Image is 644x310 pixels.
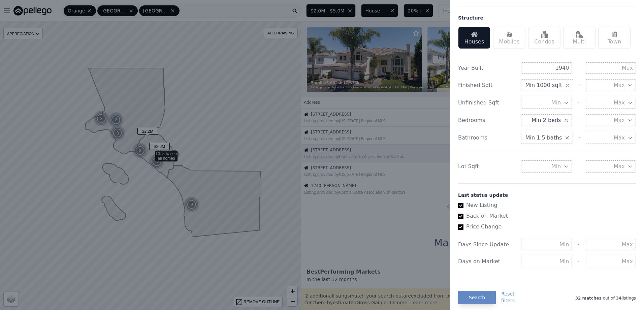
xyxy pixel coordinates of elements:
img: Multi [576,31,583,38]
div: Town [598,27,631,49]
div: Year Built [458,64,516,72]
div: - [578,132,580,144]
button: Resetfilters [501,290,515,304]
div: - [577,160,579,173]
button: Search [458,291,496,304]
button: Min 1.5 baths [521,132,573,144]
div: Mobiles [493,27,525,49]
label: New Listing [458,201,631,209]
div: - [579,79,581,91]
input: Max [585,62,636,74]
div: out of listings [515,294,636,301]
button: Max [586,132,636,144]
div: Bathrooms [458,134,516,142]
button: Max [585,97,636,109]
span: Max [614,99,625,107]
div: - [577,114,579,126]
button: Min 2 beds [521,114,572,126]
div: Unfinished Sqft [458,99,516,107]
label: Back on Market [458,212,631,220]
div: Last status update [458,192,636,198]
input: Max [585,256,636,267]
div: Lot Sqft [458,162,516,170]
img: Condos [541,31,548,38]
input: New Listing [458,203,463,208]
button: Min 1000 sqft [521,79,573,91]
input: Min [521,239,572,250]
input: Price Change [458,224,463,230]
button: Max [585,114,636,126]
div: - [577,239,579,250]
input: Min [521,256,572,267]
div: - [577,97,579,109]
button: Max [586,79,636,91]
div: Condos [528,27,560,49]
div: - [577,256,579,267]
input: Min [521,62,572,74]
div: Houses [458,27,490,49]
img: Town [611,31,618,38]
button: Max [585,160,636,173]
input: Back on Market [458,214,463,219]
button: Min [521,160,572,173]
div: Bedrooms [458,116,516,124]
span: Max [614,134,625,142]
div: - [577,62,579,74]
span: Max [614,162,625,170]
div: Multi [563,27,595,49]
span: 34 [615,296,622,301]
span: Min 1000 sqft [525,81,562,89]
div: Days Since Update [458,241,516,249]
span: Min [551,162,561,170]
img: Mobiles [506,31,513,38]
span: Max [614,81,625,89]
button: Min [521,97,572,109]
span: Min [551,99,561,107]
span: Max [614,116,625,124]
span: Min 2 beds [532,116,561,124]
label: Price Change [458,223,631,231]
div: Structure [458,14,483,21]
div: Days on Market [458,257,516,266]
div: Finished Sqft [458,81,516,89]
img: Houses [471,31,478,38]
input: Max [585,239,636,250]
span: 32 matches [575,296,602,301]
span: Min 1.5 baths [525,134,562,142]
